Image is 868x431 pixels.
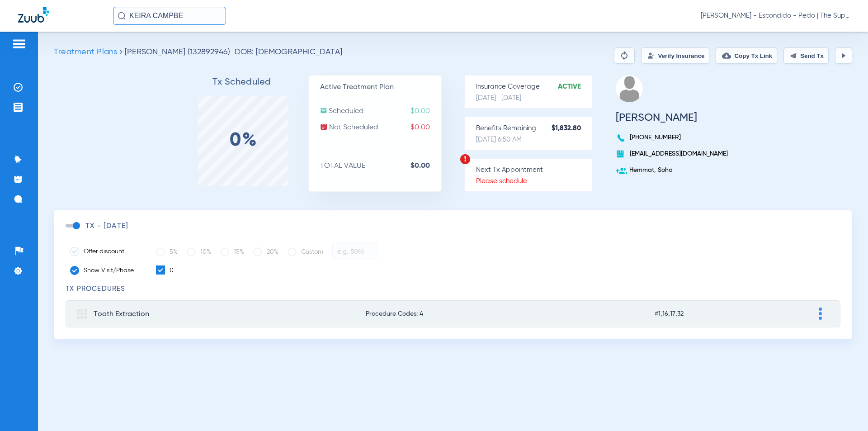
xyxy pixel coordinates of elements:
span: Tooth Extraction [94,311,149,318]
strong: Active [558,82,592,91]
img: Zuub Logo [18,7,49,23]
p: [DATE] 6:50 AM [476,135,592,144]
input: Search for patients [113,7,226,25]
label: 15% [220,243,244,261]
img: link-copy.png [722,51,731,60]
img: add-user.svg [616,166,627,177]
p: Hemmat, Soha [616,166,731,175]
img: Verify Insurance [647,52,655,59]
img: hamburger-icon [12,38,26,49]
img: Reparse [619,50,630,61]
strong: $1,832.80 [552,124,592,133]
p: Scheduled [320,107,441,116]
p: TOTAL VALUE [320,161,441,171]
mat-expansion-panel-header: Tooth ExtractionProcedure Codes: 4#1,16,17,32 [66,300,840,327]
span: $0.00 [410,107,441,116]
p: Benefits Remaining [476,124,592,133]
span: [PERSON_NAME] (132892946) [125,48,230,56]
img: send.svg [790,52,797,59]
button: Copy Tx Link [716,47,777,64]
label: Offer discount [70,247,142,256]
button: Verify Insurance [641,47,709,64]
img: not-scheduled.svg [320,123,328,131]
img: group-dot-blue.svg [819,308,822,320]
span: $0.00 [410,123,441,132]
p: [EMAIL_ADDRESS][DOMAIN_NAME] [616,149,731,158]
img: profile.png [616,75,643,102]
p: [PHONE_NUMBER] [616,133,731,142]
h3: TX Procedures [66,284,840,294]
h3: Tx Scheduled [175,78,308,87]
input: e.g. 50% [332,242,377,260]
p: Insurance Coverage [476,82,592,91]
img: warning.svg [460,154,471,165]
img: Search Icon [118,12,126,20]
label: 10% [187,243,211,261]
span: #1,16,17,32 [655,311,751,317]
img: play.svg [840,52,847,59]
span: DOB: [DEMOGRAPHIC_DATA] [235,47,342,57]
label: Custom [288,243,323,261]
p: Please schedule [476,177,592,186]
p: [DATE] - [DATE] [476,94,592,103]
p: Active Treatment Plan [320,83,441,92]
p: Not Scheduled [320,123,441,132]
label: 5% [156,243,178,261]
span: [PERSON_NAME] - Escondido - Pedo | The Super Dentists [701,11,850,20]
h3: [PERSON_NAME] [616,113,731,122]
img: voice-call-b.svg [616,133,627,143]
img: group.svg [77,309,87,319]
span: Treatment Plans [54,48,117,56]
span: Procedure Codes: 4 [366,311,590,317]
p: Next Tx Appointment [476,166,592,175]
label: 0 [156,265,174,275]
iframe: Chat Widget [823,388,868,431]
img: scheduled.svg [320,107,327,114]
label: 20% [253,243,278,261]
img: book.svg [616,149,625,158]
button: Send Tx [783,47,829,64]
label: Show Visit/Phase [70,266,142,275]
strong: $0.00 [410,161,441,171]
label: 0% [230,136,258,145]
h3: TX - [DATE] [85,222,128,231]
